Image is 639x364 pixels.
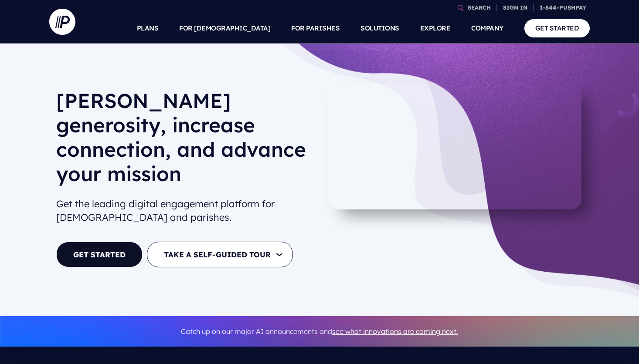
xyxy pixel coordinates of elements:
h2: Get the leading digital engagement platform for [DEMOGRAPHIC_DATA] and parishes. [56,194,313,228]
a: GET STARTED [56,242,143,267]
p: Catch up on our major AI announcements and [56,322,583,341]
a: EXPLORE [420,13,451,44]
a: see what innovations are coming next. [332,327,458,336]
a: FOR [DEMOGRAPHIC_DATA] [179,13,270,44]
a: GET STARTED [524,19,590,37]
a: COMPANY [471,13,503,44]
a: PLANS [137,13,159,44]
button: TAKE A SELF-GUIDED TOUR [147,242,293,267]
h1: [PERSON_NAME] generosity, increase connection, and advance your mission [56,88,313,193]
a: SOLUTIONS [360,13,399,44]
a: FOR PARISHES [291,13,340,44]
